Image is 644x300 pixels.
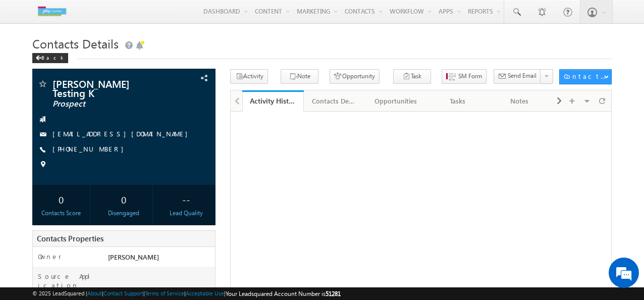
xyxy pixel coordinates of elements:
[242,90,304,112] a: Activity History
[497,95,542,107] div: Notes
[52,99,165,109] span: Prospect
[32,3,72,20] img: Custom Logo
[160,190,212,209] div: --
[32,53,73,61] a: Back
[35,190,87,209] div: 0
[304,90,365,111] li: Contacts Details
[226,290,341,297] span: Your Leadsquared Account Number is
[52,79,165,97] span: [PERSON_NAME] Testing K
[32,289,341,298] span: © 2025 LeadSquared | | | | |
[242,90,304,111] li: Activity History
[458,72,482,81] span: SM Form
[52,144,129,155] span: [PHONE_NUMBER]
[373,95,418,107] div: Opportunities
[186,290,224,296] a: Acceptable Use
[564,72,607,81] div: Contacts Actions
[281,69,318,84] button: Note
[37,233,103,243] span: Contacts Properties
[365,90,427,112] a: Opportunities
[35,209,87,218] div: Contacts Score
[442,69,487,84] button: SM Form
[508,71,536,80] span: Send Email
[312,95,356,107] div: Contacts Details
[436,95,480,107] div: Tasks
[427,90,489,112] a: Tasks
[97,190,150,209] div: 0
[38,252,62,261] label: Owner
[32,35,119,52] span: Contacts Details
[330,69,380,84] button: Opportunity
[87,290,102,296] a: About
[304,90,365,112] a: Contacts Details
[38,272,99,290] label: Source Application
[145,290,184,296] a: Terms of Service
[108,253,159,261] span: [PERSON_NAME]
[326,290,341,297] span: 51281
[52,129,193,138] a: [EMAIL_ADDRESS][DOMAIN_NAME]
[494,69,541,84] button: Send Email
[160,209,212,218] div: Lead Quality
[230,69,268,84] button: Activity
[32,53,68,63] div: Back
[97,209,150,218] div: Disengaged
[489,90,551,112] a: Notes
[250,96,296,106] div: Activity History
[393,69,431,84] button: Task
[103,290,143,296] a: Contact Support
[559,69,612,84] button: Contacts Actions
